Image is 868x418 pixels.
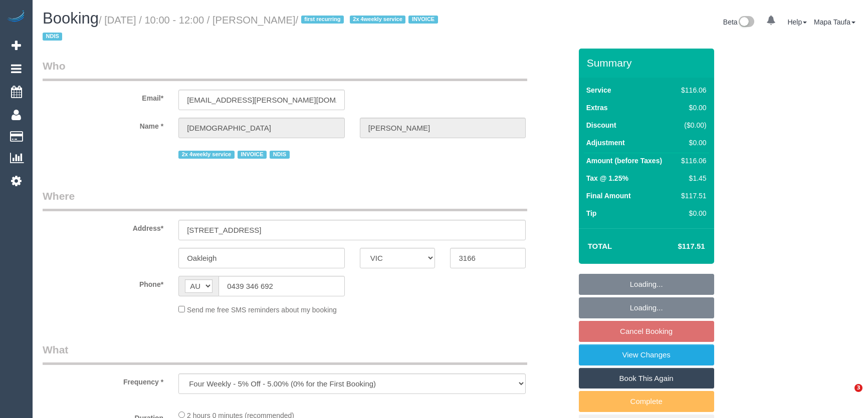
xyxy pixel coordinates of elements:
span: NDIS [43,33,62,41]
img: New interface [738,16,754,29]
label: Email* [35,90,171,103]
div: ($0.00) [677,120,706,130]
div: $1.45 [677,173,706,183]
input: Phone* [219,276,345,296]
iframe: Intercom live chat [834,384,858,408]
label: Name * [35,118,171,131]
small: / [DATE] / 10:00 - 12:00 / [PERSON_NAME] [43,15,441,43]
label: Phone* [35,276,171,289]
a: Book This Again [579,368,714,389]
input: Post Code* [450,248,526,268]
legend: Where [43,189,527,211]
span: Booking [43,10,99,27]
label: Frequency * [35,373,171,387]
a: View Changes [579,344,714,365]
span: INVOICE [408,16,438,24]
label: Adjustment [586,138,625,148]
label: Final Amount [586,191,631,201]
input: First Name* [178,118,345,138]
span: Send me free SMS reminders about my booking [187,306,337,314]
a: Beta [723,18,754,26]
span: 3 [854,384,862,392]
input: Email* [178,90,345,110]
div: $116.06 [677,85,706,95]
a: Mapa Taufa [814,18,855,26]
div: $0.00 [677,103,706,113]
h4: $117.51 [647,242,705,251]
span: NDIS [270,151,289,159]
div: $0.00 [677,208,706,218]
legend: What [43,342,527,365]
a: Help [787,18,807,26]
span: INVOICE [238,151,267,159]
input: Last Name* [360,118,526,138]
label: Extras [586,103,608,113]
div: $116.06 [677,156,706,166]
label: Amount (before Taxes) [586,156,662,166]
span: 2x 4weekly service [178,151,235,159]
label: Address* [35,220,171,233]
label: Tip [586,208,597,218]
strong: Total [588,242,612,250]
h3: Summary [587,57,709,69]
label: Service [586,85,611,95]
span: 2x 4weekly service [350,16,406,24]
div: $0.00 [677,138,706,148]
label: Discount [586,120,616,130]
label: Tax @ 1.25% [586,173,628,183]
legend: Who [43,59,527,81]
div: $117.51 [677,191,706,201]
input: Suburb* [178,248,345,268]
img: Automaid Logo [6,10,26,24]
span: first recurring [301,16,344,24]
